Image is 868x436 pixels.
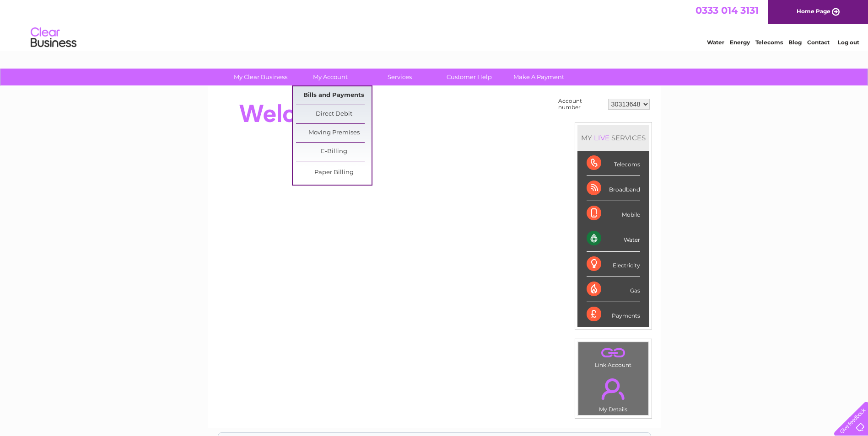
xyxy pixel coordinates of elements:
[578,342,649,371] td: Link Account
[362,69,437,85] a: Services
[501,69,577,85] a: Make A Payment
[296,105,372,123] a: Direct Debit
[788,39,802,46] a: Blog
[581,373,646,405] a: .
[807,39,830,46] a: Contact
[587,176,640,201] div: Broadband
[755,39,783,46] a: Telecoms
[592,133,611,142] div: LIVE
[296,143,372,161] a: E-Billing
[587,226,640,251] div: Water
[587,302,640,327] div: Payments
[296,164,372,182] a: Paper Billing
[707,39,724,46] a: Water
[292,69,368,85] a: My Account
[581,345,646,361] a: .
[730,39,750,46] a: Energy
[695,5,759,16] a: 0333 014 3131
[587,277,640,302] div: Gas
[556,96,606,113] td: Account number
[223,69,298,85] a: My Clear Business
[296,124,372,142] a: Moving Premises
[587,201,640,226] div: Mobile
[431,69,507,85] a: Customer Help
[578,371,649,415] td: My Details
[30,24,77,52] img: logo.png
[838,39,859,46] a: Log out
[218,5,651,44] div: Clear Business is a trading name of Verastar Limited (registered in [GEOGRAPHIC_DATA] No. 3667643...
[587,151,640,176] div: Telecoms
[577,125,649,151] div: MY SERVICES
[296,86,372,105] a: Bills and Payments
[587,252,640,277] div: Electricity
